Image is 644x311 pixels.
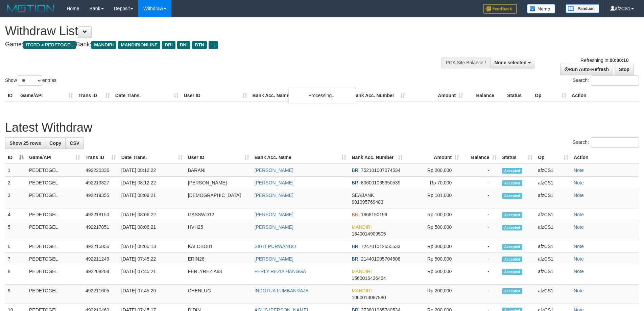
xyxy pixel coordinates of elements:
td: 492220336 [83,164,119,177]
td: Rp 70,000 [405,177,462,189]
th: Action [571,151,639,164]
span: BRI [162,41,175,49]
a: Run Auto-Refresh [560,64,613,75]
a: Note [574,212,584,217]
span: BTN [192,41,207,49]
td: GASSWD12 [185,208,252,221]
td: afzCS1 [535,177,571,189]
td: - [462,221,499,240]
td: Rp 500,000 [405,253,462,265]
label: Search: [573,75,639,86]
div: Processing... [288,87,356,104]
td: Rp 200,000 [405,285,462,304]
td: HVH25 [185,221,252,240]
td: PEDETOGEL [26,177,83,189]
td: 492211605 [83,285,119,304]
span: BRI [352,168,359,173]
span: Copy 214401005704508 to clipboard [361,256,401,262]
td: FERLYREZIA88 [185,265,252,285]
th: Bank Acc. Number [350,89,408,102]
span: Copy 1540014909505 to clipboard [352,231,386,237]
td: [DATE] 07:45:20 [119,285,185,304]
span: SEABANK [352,193,374,198]
span: Copy 1868190199 to clipboard [361,212,387,217]
td: [PERSON_NAME] [185,177,252,189]
span: BNI [177,41,190,49]
h4: Game: Bank: [5,41,423,48]
span: BRI [352,244,359,249]
td: 9 [5,285,26,304]
th: User ID: activate to sort column ascending [185,151,252,164]
span: ITOTO > PEDETOGEL [23,41,76,49]
input: Search: [591,75,639,86]
span: Copy 752101007074534 to clipboard [361,168,401,173]
a: Note [574,288,584,293]
td: Rp 500,000 [405,265,462,285]
strong: 00:00:10 [610,58,628,63]
td: 492219355 [83,189,119,208]
td: PEDETOGEL [26,253,83,265]
th: Balance [466,89,504,102]
td: [DEMOGRAPHIC_DATA] [185,189,252,208]
span: BRI [352,256,359,262]
span: Accepted [502,212,522,218]
td: afzCS1 [535,253,571,265]
span: BNI [352,212,359,217]
td: 3 [5,189,26,208]
td: 7 [5,253,26,265]
td: - [462,285,499,304]
td: 492218150 [83,208,119,221]
th: Op: activate to sort column ascending [535,151,571,164]
td: PEDETOGEL [26,240,83,253]
td: [DATE] 08:12:22 [119,164,185,177]
td: CHENLUG [185,285,252,304]
td: afzCS1 [535,189,571,208]
td: Rp 200,000 [405,164,462,177]
a: Stop [615,64,634,75]
td: ERIN28 [185,253,252,265]
span: CSV [70,140,79,146]
span: Accepted [502,257,522,262]
a: Copy [45,137,66,149]
td: Rp 300,000 [405,240,462,253]
td: 492211249 [83,253,119,265]
a: [PERSON_NAME] [255,256,293,262]
select: Showentries [17,75,42,86]
span: Copy 1560016426464 to clipboard [352,275,386,281]
td: PEDETOGEL [26,189,83,208]
td: - [462,240,499,253]
a: Note [574,256,584,262]
button: None selected [490,57,535,68]
td: [DATE] 07:45:22 [119,253,185,265]
a: Note [574,193,584,198]
th: Bank Acc. Number: activate to sort column ascending [349,151,405,164]
td: Rp 101,000 [405,189,462,208]
img: Feedback.jpg [483,4,517,14]
a: [PERSON_NAME] [255,224,293,230]
a: [PERSON_NAME] [255,193,293,198]
a: [PERSON_NAME] [255,212,293,217]
span: Copy [49,140,61,146]
span: Accepted [502,193,522,199]
a: FERLY REZIA HANGGA [255,269,306,274]
a: Show 25 rows [5,137,45,149]
td: PEDETOGEL [26,265,83,285]
a: [PERSON_NAME] [255,168,293,173]
td: - [462,164,499,177]
td: BARANI [185,164,252,177]
td: [DATE] 08:12:22 [119,177,185,189]
td: - [462,189,499,208]
a: [PERSON_NAME] [255,180,293,185]
span: BRI [352,180,359,185]
th: Op [532,89,569,102]
th: Balance: activate to sort column ascending [462,151,499,164]
th: Date Trans. [113,89,181,102]
span: Copy 724701012655533 to clipboard [361,244,401,249]
label: Search: [573,137,639,148]
span: MANDIRI [352,288,372,293]
td: PEDETOGEL [26,208,83,221]
th: Game/API: activate to sort column ascending [26,151,83,164]
td: afzCS1 [535,240,571,253]
a: Note [574,269,584,274]
td: [DATE] 08:09:21 [119,189,185,208]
